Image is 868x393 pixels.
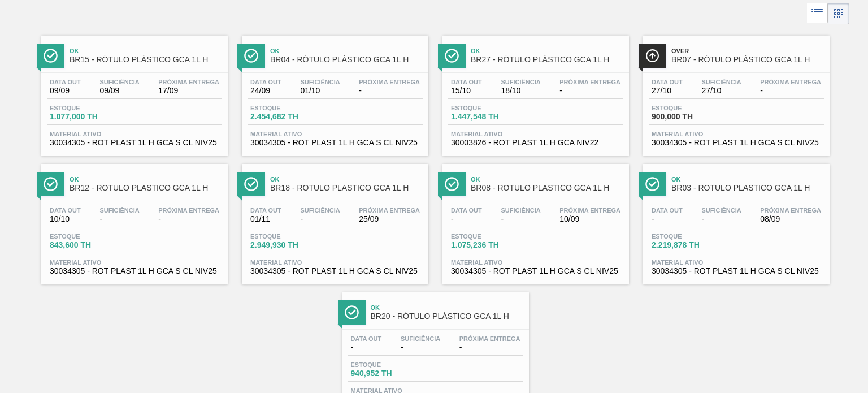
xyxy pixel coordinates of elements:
span: - [760,87,821,95]
span: Material ativo [50,131,219,137]
span: Estoque [50,233,129,240]
span: 18/10 [501,87,540,95]
span: 09/09 [99,87,139,95]
span: 10/10 [50,215,81,223]
span: Data out [652,207,683,214]
span: 01/11 [250,215,281,223]
span: 30003826 - ROT PLAST 1L H GCA NIV22 [451,139,620,147]
span: Ok [270,176,423,183]
span: 30034305 - ROT PLAST 1L H GCA S CL NIV25 [250,139,420,147]
span: Estoque [250,105,329,111]
span: Próxima Entrega [559,207,620,214]
span: - [99,215,139,223]
span: Material ativo [250,131,420,137]
span: Data out [250,79,281,85]
span: Suficiência [701,207,741,214]
span: Over [671,47,824,54]
span: 1.077,000 TH [50,113,129,121]
span: - [451,215,482,223]
span: 30034305 - ROT PLAST 1L H GCA S CL NIV25 [50,139,219,147]
span: - [359,87,420,95]
span: Próxima Entrega [359,79,420,85]
span: BR04 - RÓTULO PLÁSTICO GCA 1L H [270,55,423,64]
a: ÍconeOkBR18 - RÓTULO PLÁSTICO GCA 1L HData out01/11Suficiência-Próxima Entrega25/09Estoque2.949,9... [233,156,434,284]
span: Estoque [451,105,530,111]
img: Ícone [645,177,659,191]
span: 843,600 TH [50,241,129,249]
span: Próxima Entrega [760,207,821,214]
span: Ok [471,176,623,183]
span: Estoque [351,361,430,368]
span: Material ativo [250,259,420,266]
span: Ok [471,47,623,54]
span: Estoque [652,233,731,240]
span: BR12 - RÓTULO PLÁSTICO GCA 1L H [70,184,222,192]
span: BR07 - RÓTULO PLÁSTICO GCA 1L H [671,55,824,64]
span: 30034305 - ROT PLAST 1L H GCA S CL NIV25 [50,267,219,275]
span: Data out [652,79,683,85]
img: Ícone [44,49,58,63]
span: 2.454,682 TH [250,113,329,121]
span: 30034305 - ROT PLAST 1L H GCA S CL NIV25 [652,267,821,275]
span: Próxima Entrega [760,79,821,85]
span: 30034305 - ROT PLAST 1L H GCA S CL NIV25 [250,267,420,275]
span: BR18 - RÓTULO PLÁSTICO GCA 1L H [270,184,423,192]
span: 27/10 [652,87,683,95]
span: Estoque [652,105,731,111]
span: Próxima Entrega [559,79,620,85]
span: - [501,215,540,223]
span: Material ativo [451,259,620,266]
img: Ícone [44,177,58,191]
span: 25/09 [359,215,420,223]
span: Data out [451,207,482,214]
span: Estoque [50,105,129,111]
a: ÍconeOkBR08 - RÓTULO PLÁSTICO GCA 1L HData out-Suficiência-Próxima Entrega10/09Estoque1.075,236 T... [434,156,635,284]
span: Próxima Entrega [158,207,219,214]
span: Data out [451,79,482,85]
span: 900,000 TH [652,113,731,121]
div: Visão em Cards [828,3,849,24]
span: Ok [70,47,222,54]
span: Material ativo [50,259,219,266]
a: ÍconeOkBR03 - RÓTULO PLÁSTICO GCA 1L HData out-Suficiência-Próxima Entrega08/09Estoque2.219,878 T... [635,156,835,284]
span: 30034305 - ROT PLAST 1L H GCA S CL NIV25 [451,267,620,275]
span: 1.447,548 TH [451,113,530,121]
span: - [300,215,340,223]
span: 24/09 [250,87,281,95]
span: 17/09 [158,87,219,95]
span: 15/10 [451,87,482,95]
span: Ok [270,47,423,54]
div: Visão em Lista [807,3,828,24]
span: - [701,215,741,223]
span: Próxima Entrega [459,335,520,342]
span: 940,952 TH [351,369,430,378]
span: 01/10 [300,87,340,95]
span: 27/10 [701,87,741,95]
span: 09/09 [50,87,81,95]
span: Estoque [250,233,329,240]
span: 1.075,236 TH [451,241,530,249]
img: Ícone [345,305,359,319]
span: Próxima Entrega [158,79,219,85]
span: Estoque [451,233,530,240]
img: Ícone [244,177,258,191]
img: Ícone [244,49,258,63]
span: - [652,215,683,223]
span: - [401,343,440,352]
span: BR15 - RÓTULO PLÁSTICO GCA 1L H [70,55,222,64]
span: Ok [671,176,824,183]
span: Próxima Entrega [359,207,420,214]
span: - [459,343,520,352]
span: 2.949,930 TH [250,241,329,249]
span: BR08 - RÓTULO PLÁSTICO GCA 1L H [471,184,623,192]
span: Suficiência [501,79,540,85]
span: 08/09 [760,215,821,223]
span: - [158,215,219,223]
span: Data out [50,79,81,85]
span: - [559,87,620,95]
span: 2.219,878 TH [652,241,731,249]
a: ÍconeOkBR04 - RÓTULO PLÁSTICO GCA 1L HData out24/09Suficiência01/10Próxima Entrega-Estoque2.454,6... [233,27,434,156]
span: 10/09 [559,215,620,223]
a: ÍconeOverBR07 - RÓTULO PLÁSTICO GCA 1L HData out27/10Suficiência27/10Próxima Entrega-Estoque900,0... [635,27,835,156]
span: 30034305 - ROT PLAST 1L H GCA S CL NIV25 [652,139,821,147]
